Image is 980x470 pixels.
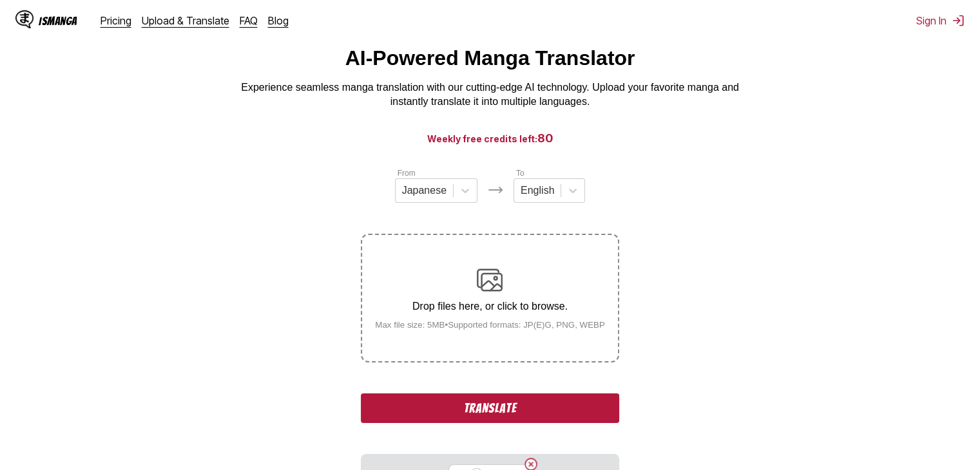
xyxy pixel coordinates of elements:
span: 80 [537,131,553,145]
div: IsManga [39,15,77,27]
a: Blog [268,14,289,27]
a: FAQ [240,14,258,27]
p: Experience seamless manga translation with our cutting-edge AI technology. Upload your favorite m... [233,80,748,109]
button: Translate [361,393,619,423]
img: Languages icon [488,182,503,198]
label: From [398,169,416,178]
p: Drop files here, or click to browse. [365,301,615,312]
small: Max file size: 5MB • Supported formats: JP(E)G, PNG, WEBP [365,320,615,330]
h3: Weekly free credits left: [31,130,949,146]
img: Sign out [952,14,965,27]
img: IsManga Logo [15,10,34,28]
button: Sign In [916,14,965,27]
a: IsManga LogoIsManga [15,10,101,31]
a: Pricing [101,14,131,27]
label: To [516,169,524,178]
h1: AI-Powered Manga Translator [345,46,635,70]
a: Upload & Translate [142,14,229,27]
